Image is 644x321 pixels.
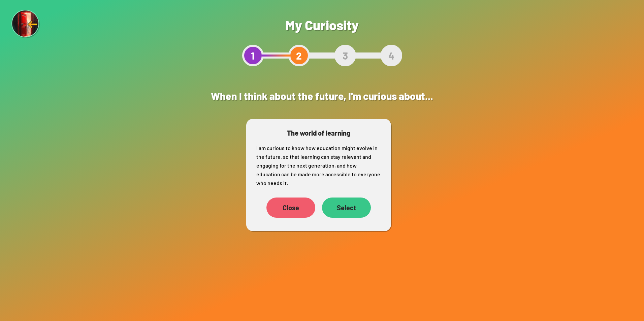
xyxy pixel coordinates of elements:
div: Select [322,198,371,218]
p: I am curious to know how education might evolve in the future, so that learning can stay relevant... [256,144,381,187]
div: Close [266,198,315,218]
img: Exit [11,10,40,39]
div: 4 [381,45,402,66]
h2: When I think about the future, I'm curious about... [177,83,467,109]
div: 2 [288,45,310,66]
h1: My Curiosity [242,17,402,33]
div: 3 [334,45,356,66]
h3: The world of learning [256,129,381,137]
div: 1 [242,45,264,66]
